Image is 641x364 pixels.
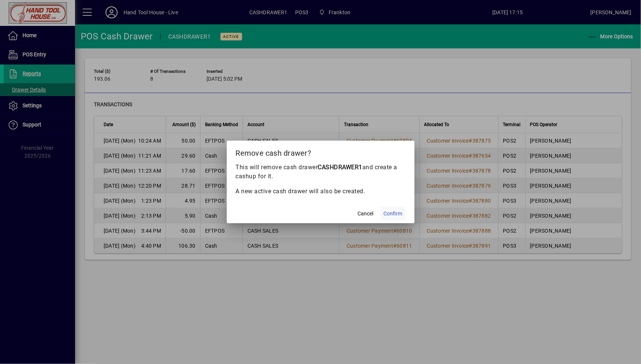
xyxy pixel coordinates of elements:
[381,207,406,220] button: Confirm
[227,141,415,162] h2: Remove cash drawer?
[358,210,374,218] span: Cancel
[236,163,406,181] p: This will remove cash drawer and create a cashup for it.
[354,207,378,220] button: Cancel
[318,164,363,171] b: CASHDRAWER1
[236,187,406,196] p: A new active cash drawer will also be created.
[384,210,403,218] span: Confirm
